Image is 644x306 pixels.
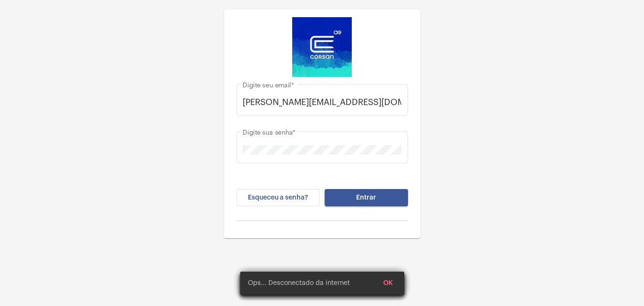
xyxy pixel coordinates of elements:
span: OK [383,280,393,286]
span: Esqueceu a senha? [248,194,308,201]
input: Digite seu email [243,97,401,107]
button: Entrar [325,189,408,206]
button: Esqueceu a senha? [236,189,320,206]
span: Ops... Desconectado da internet [248,278,350,288]
span: Entrar [356,194,376,201]
img: d4669ae0-8c07-2337-4f67-34b0df7f5ae4.jpeg [292,17,352,77]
